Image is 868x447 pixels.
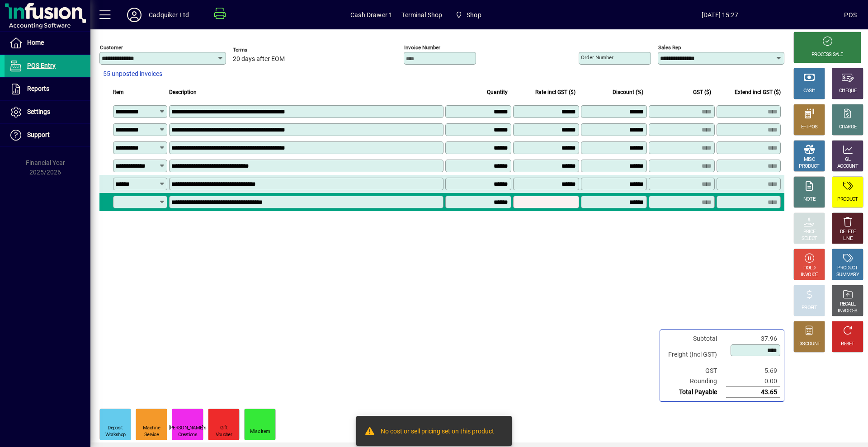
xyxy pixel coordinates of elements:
div: PRICE [803,229,816,235]
div: [PERSON_NAME]'s [169,425,207,432]
mat-label: Sales rep [658,44,681,51]
button: Profile [120,7,149,23]
div: Misc Item [250,428,270,435]
a: Home [5,32,90,54]
span: Quantity [487,87,508,97]
div: PRODUCT [799,163,819,170]
div: RECALL [840,301,856,308]
span: Shop [467,8,481,22]
td: 0.00 [726,376,780,387]
div: PRODUCT [837,265,858,272]
td: Freight (Incl GST) [664,344,726,366]
div: Creations [178,432,197,438]
div: POS [844,8,857,22]
mat-label: Customer [100,44,123,51]
div: SUMMARY [836,272,859,278]
span: Cash Drawer 1 [350,8,392,22]
div: GL [845,156,851,163]
td: 5.69 [726,366,780,376]
td: Subtotal [664,334,726,344]
div: NOTE [803,196,815,203]
div: No cost or sell pricing set on this product [381,427,494,438]
span: Terminal Shop [401,8,442,22]
div: RESET [841,341,854,348]
span: Rate incl GST ($) [535,87,576,97]
span: Reports [27,85,49,92]
td: 37.96 [726,334,780,344]
div: LINE [843,235,852,242]
span: Shop [452,7,485,23]
td: Rounding [664,376,726,387]
a: Settings [5,101,90,123]
div: Cadquiker Ltd [149,8,189,22]
span: POS Entry [27,62,56,69]
div: Workshop [105,432,125,438]
span: Home [27,39,44,46]
span: Extend incl GST ($) [735,87,781,97]
div: CASH [803,88,815,94]
span: Discount (%) [613,87,643,97]
div: CHARGE [839,124,857,131]
div: EFTPOS [801,124,818,131]
a: Support [5,124,90,146]
td: 43.65 [726,387,780,398]
span: Terms [233,47,287,53]
div: Voucher [216,432,232,438]
div: MISC [804,156,815,163]
div: INVOICES [838,308,857,315]
div: PROCESS SALE [811,52,843,58]
a: Reports [5,78,90,100]
div: DELETE [840,229,855,235]
div: Gift [220,425,227,432]
div: INVOICE [801,272,817,278]
span: [DATE] 15:27 [595,8,844,22]
mat-label: Invoice number [404,44,440,51]
span: GST ($) [693,87,711,97]
div: DISCOUNT [798,341,820,348]
button: 55 unposted invoices [99,66,166,82]
div: PRODUCT [837,196,858,203]
td: GST [664,366,726,376]
span: Item [113,87,124,97]
div: CHEQUE [839,88,856,94]
span: Settings [27,108,50,115]
span: 55 unposted invoices [103,69,162,79]
div: SELECT [802,235,817,242]
div: Deposit [108,425,123,432]
div: PROFIT [802,305,817,311]
div: ACCOUNT [837,163,858,170]
div: HOLD [803,265,815,272]
span: Description [169,87,197,97]
td: Total Payable [664,387,726,398]
mat-label: Order number [581,54,613,61]
span: 20 days after EOM [233,56,285,63]
div: Machine [143,425,160,432]
span: Support [27,131,50,138]
div: Service [144,432,159,438]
